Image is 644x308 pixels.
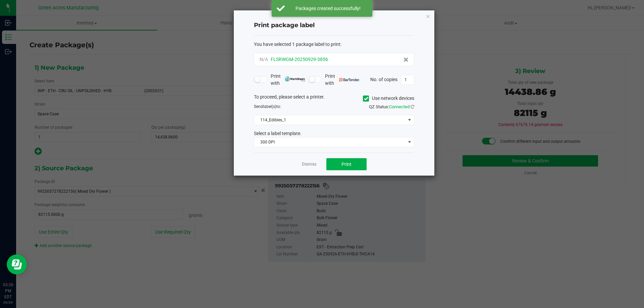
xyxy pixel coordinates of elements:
[370,76,397,82] span: No. of copies
[302,162,316,167] a: Dismiss
[339,78,360,81] img: bartender.png
[260,57,268,62] span: N/A
[285,76,305,81] img: mark_magic_cybra.png
[271,57,328,62] span: FLSRWGM-20250929-3856
[288,5,367,12] div: Packages created successfully!
[249,94,419,104] div: To proceed, please select a printer.
[254,104,281,109] span: Send to:
[389,104,410,109] span: Connected
[254,137,406,147] span: 300 DPI
[271,73,305,87] span: Print with
[7,254,27,274] iframe: Resource center
[341,162,352,167] span: Print
[325,73,360,87] span: Print with
[263,104,276,109] span: label(s)
[254,21,414,30] h4: Print package label
[254,115,406,125] span: 114_Edibles_1
[369,104,414,109] span: QZ Status:
[363,95,414,102] label: Use network devices
[326,158,367,170] button: Print
[254,42,340,47] span: You have selected 1 package label to print
[249,130,419,137] div: Select a label template.
[254,41,414,48] div: :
